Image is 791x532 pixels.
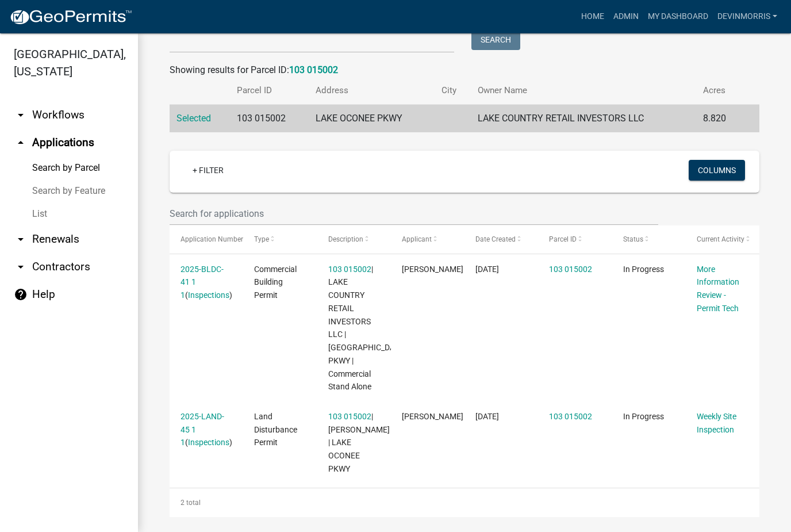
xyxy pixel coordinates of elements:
span: Commercial Building Permit [254,265,297,300]
i: arrow_drop_up [14,136,28,150]
div: 2 total [170,488,759,517]
button: Search [471,29,520,50]
a: Devinmorris [713,6,782,28]
a: 103 015002 [549,265,592,274]
a: 2025-LAND-45 1 1 [181,412,224,447]
div: ( ) [181,410,232,449]
button: Columns [689,160,745,181]
span: Katherine Samford [402,265,463,274]
datatable-header-cell: Type [243,225,317,253]
th: Address [309,77,435,104]
i: help [14,288,28,301]
a: 103 015002 [328,412,371,421]
i: arrow_drop_down [14,232,28,246]
datatable-header-cell: Status [612,225,686,253]
input: Search for applications [170,202,658,225]
span: Description [328,235,363,243]
td: LAKE COUNTRY RETAIL INVESTORS LLC [471,105,696,133]
a: 103 015002 [289,64,338,75]
datatable-header-cell: Applicant [391,225,464,253]
th: City [435,77,471,104]
a: + Filter [183,160,233,181]
datatable-header-cell: Date Created [464,225,538,253]
a: More Information Review - Permit Tech [697,265,739,313]
span: 103 015002 | Tyler Budd | LAKE OCONEE PKWY [328,412,390,473]
span: In Progress [623,265,664,274]
a: Inspections [188,438,229,447]
span: Date Created [475,235,516,243]
th: Acres [696,77,742,104]
a: My Dashboard [643,6,713,28]
span: Applicant [402,235,432,243]
a: Inspections [188,290,229,300]
th: Owner Name [471,77,696,104]
span: Status [623,235,643,243]
span: In Progress [623,412,664,421]
span: 103 015002 | LAKE COUNTRY RETAIL INVESTORS LLC | LAKE OCONEE PKWY | Commercial Stand Alone [328,265,406,392]
td: LAKE OCONEE PKWY [309,105,435,133]
i: arrow_drop_down [14,108,28,122]
span: Parcel ID [549,235,577,243]
a: 103 015002 [328,265,371,274]
div: Showing results for Parcel ID: [170,63,759,77]
datatable-header-cell: Description [317,225,391,253]
span: 07/10/2025 [475,412,499,421]
span: Application Number [181,235,243,243]
th: Parcel ID [230,77,309,104]
a: 103 015002 [549,412,592,421]
span: 08/29/2025 [475,265,499,274]
a: Weekly Site Inspection [697,412,736,434]
a: Selected [176,113,211,124]
div: ( ) [181,263,232,302]
i: arrow_drop_down [14,260,28,274]
td: 103 015002 [230,105,309,133]
span: Land Disturbance Permit [254,412,297,447]
datatable-header-cell: Parcel ID [538,225,612,253]
a: Admin [609,6,643,28]
datatable-header-cell: Current Activity [686,225,759,253]
span: Type [254,235,269,243]
datatable-header-cell: Application Number [170,225,243,253]
a: Home [577,6,609,28]
td: 8.820 [696,105,742,133]
span: Current Activity [697,235,744,243]
a: 2025-BLDC-41 1 1 [181,265,224,300]
span: Greg Tolan [402,412,463,421]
